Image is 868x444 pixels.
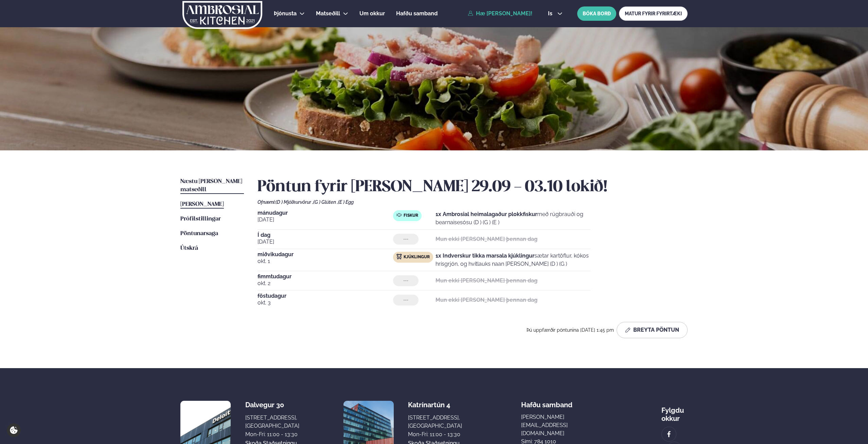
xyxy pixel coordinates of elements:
span: Útskrá [180,245,198,251]
a: Matseðill [316,10,340,18]
span: --- [403,297,408,303]
span: [PERSON_NAME] [180,201,224,207]
a: Útskrá [180,244,198,252]
div: [STREET_ADDRESS], [GEOGRAPHIC_DATA] [408,414,462,430]
span: Þjónusta [274,10,297,17]
span: Hafðu samband [521,395,572,409]
span: okt. 1 [258,257,393,265]
span: mánudagur [258,210,393,216]
span: Um okkur [359,10,385,17]
button: BÓKA BORÐ [577,6,616,21]
span: Næstu [PERSON_NAME] matseðill [180,179,242,193]
a: [PERSON_NAME] [180,200,224,209]
p: með rúgbrauði og bearnaisesósu (D ) (G ) (E ) [436,210,590,227]
div: Fylgdu okkur [661,401,688,423]
div: Dalvegur 30 [245,401,299,409]
div: Ofnæmi: [258,199,688,205]
span: miðvikudagur [258,252,393,257]
img: chicken.svg [396,254,402,259]
strong: 1x Indverskur tikka marsala kjúklingur [436,252,534,259]
span: okt. 3 [258,299,393,307]
a: Þjónusta [274,10,297,18]
span: Í dag [258,232,393,238]
span: fimmtudagur [258,274,393,279]
a: Hæ [PERSON_NAME]! [468,11,532,17]
div: Mon-Fri: 11:00 - 13:30 [245,430,299,439]
div: [STREET_ADDRESS], [GEOGRAPHIC_DATA] [245,414,299,430]
img: image alt [665,430,673,438]
a: Prófílstillingar [180,215,221,223]
span: Pöntunarsaga [180,231,218,236]
p: sætar kartöflur, kókos hrísgrjón, og hvítlauks naan [PERSON_NAME] (D ) (G ) [436,252,590,268]
a: Pöntunarsaga [180,230,218,238]
div: Katrínartún 4 [408,401,462,409]
span: Fiskur [404,213,418,218]
a: Hafðu samband [396,10,438,18]
strong: 1x Ambrosial heimalagaður plokkfiskur [436,211,537,217]
a: Cookie settings [7,423,21,437]
span: --- [403,236,408,242]
span: --- [403,278,408,283]
img: logo [182,1,263,29]
strong: Mun ekki [PERSON_NAME] þennan dag [436,277,537,284]
span: Kjúklingur [404,254,430,260]
span: okt. 2 [258,279,393,287]
span: (E ) Egg [338,199,354,205]
span: Prófílstillingar [180,216,221,222]
h2: Pöntun fyrir [PERSON_NAME] 29.09 - 03.10 lokið! [258,178,688,197]
span: föstudagur [258,293,393,299]
img: fish.svg [396,212,402,218]
strong: Mun ekki [PERSON_NAME] þennan dag [436,236,537,242]
span: Hafðu samband [396,10,438,17]
a: image alt [662,427,676,441]
span: Matseðill [316,10,340,17]
a: [PERSON_NAME][EMAIL_ADDRESS][DOMAIN_NAME] [521,413,603,438]
button: is [543,11,568,16]
span: Þú uppfærðir pöntunina [DATE] 1:45 pm [527,327,614,333]
strong: Mun ekki [PERSON_NAME] þennan dag [436,297,537,303]
span: [DATE] [258,238,393,246]
span: (G ) Glúten , [313,199,338,205]
a: Um okkur [359,10,385,18]
span: is [548,11,554,16]
button: Breyta Pöntun [617,322,688,338]
a: MATUR FYRIR FYRIRTÆKI [619,6,688,21]
span: (D ) Mjólkurvörur , [276,199,313,205]
span: [DATE] [258,216,393,224]
a: Næstu [PERSON_NAME] matseðill [180,178,244,194]
div: Mon-Fri: 11:00 - 13:30 [408,430,462,439]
